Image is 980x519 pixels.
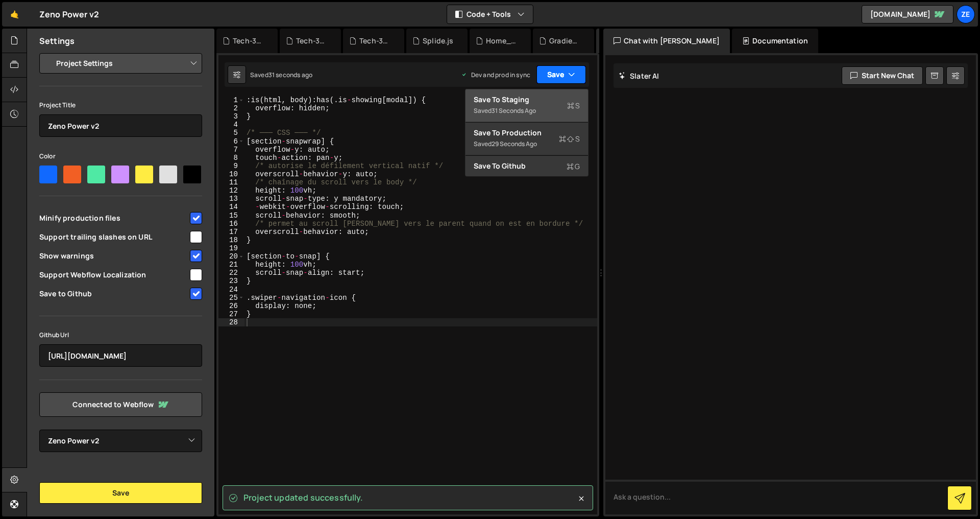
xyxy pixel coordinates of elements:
div: 15 [218,211,244,220]
div: Save to Staging [474,95,580,105]
div: 29 seconds ago [492,139,537,148]
div: Dev and prod in sync [461,70,530,79]
div: Saved [474,105,580,117]
div: Chat with [PERSON_NAME] [603,29,730,53]
div: Save to Production [474,128,580,138]
div: 5 [218,129,244,137]
div: 10 [218,170,244,178]
span: Save to Github [39,289,188,299]
div: 20 [218,252,244,261]
div: 7 [218,146,244,154]
span: Support Webflow Localization [39,270,188,280]
button: Save to StagingS Saved31 seconds ago [465,89,588,123]
a: 🤙 [2,2,27,27]
div: 9 [218,162,244,170]
button: Save to ProductionS Saved29 seconds ago [465,123,588,156]
div: 25 [218,294,244,302]
div: Saved [474,138,580,150]
div: Splide.js [423,36,453,46]
h2: Slater AI [619,71,659,81]
span: S [567,101,580,111]
button: Save to GithubG [465,156,588,176]
div: 3 [218,112,244,121]
div: 31 seconds ago [268,70,312,79]
div: GradientFinal.js.js [549,36,582,46]
button: Start new chat [842,66,923,85]
div: Save to Github [474,161,580,171]
div: 4 [218,121,244,129]
label: Project Title [39,100,76,110]
div: 19 [218,244,244,252]
div: Documentation [732,29,818,53]
button: Code + Tools [447,5,533,23]
div: 28 [218,318,244,326]
div: Tech-3dRTG.js [233,36,265,46]
div: 21 [218,261,244,269]
span: Support trailing slashes on URL [39,232,188,242]
span: S [559,134,580,144]
div: 17 [218,228,244,236]
div: 27 [218,310,244,318]
div: 2 [218,104,244,112]
input: https://github.com/org/repo [39,344,202,367]
span: Show warnings [39,251,188,261]
a: [DOMAIN_NAME] [862,5,953,23]
div: 23 [218,277,244,285]
a: Ze [957,5,975,23]
h2: Settings [39,35,75,46]
div: 26 [218,302,244,310]
div: 1 [218,96,244,104]
span: G [567,161,580,172]
label: Color [39,151,56,161]
div: 11 [218,178,244,186]
div: 14 [218,203,244,211]
div: 16 [218,220,244,228]
div: Saved [250,70,312,79]
div: 13 [218,195,244,203]
div: 18 [218,236,244,244]
div: 31 seconds ago [492,106,536,115]
div: 8 [218,154,244,162]
button: Save [39,482,202,504]
div: Zeno Power v2 [39,8,99,20]
label: Github Url [39,330,69,340]
div: 12 [218,186,244,195]
div: Home_Battery3dModel.js [486,36,519,46]
span: Project updated successfully. [243,492,363,503]
span: Minify production files [39,213,188,223]
button: Save [536,65,586,84]
div: 24 [218,286,244,294]
div: Tech-3dRHU.js [359,36,392,46]
div: 6 [218,137,244,146]
input: Project name [39,114,202,137]
div: Tech-3dRSG.js [296,36,329,46]
div: 22 [218,269,244,277]
a: Connected to Webflow [39,392,202,417]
